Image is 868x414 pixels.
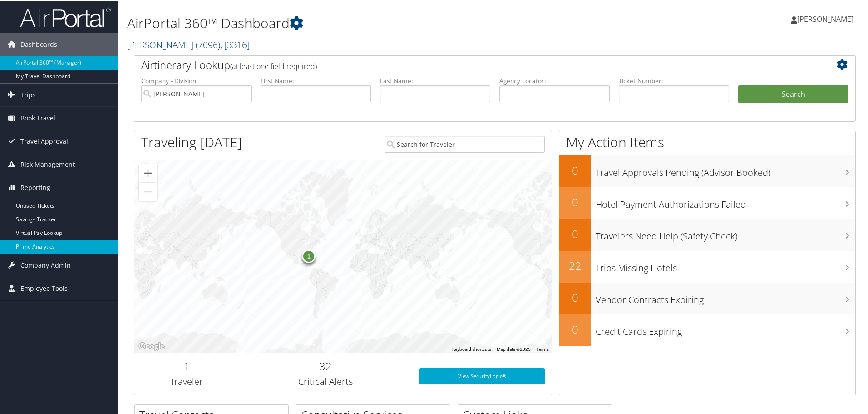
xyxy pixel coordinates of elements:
h2: 0 [559,289,591,304]
h1: Traveling [DATE] [141,132,242,151]
a: 22Trips Missing Hotels [559,250,855,282]
h3: Travelers Need Help (Safety Check) [596,224,855,242]
button: Search [738,85,848,103]
span: Employee Tools [20,276,68,299]
span: Book Travel [20,106,55,129]
h3: Trips Missing Hotels [596,256,855,274]
a: View SecurityLogic® [419,367,545,384]
div: 1 [302,248,316,262]
h1: AirPortal 360™ Dashboard [127,13,617,32]
img: Google [137,340,167,352]
span: Travel Approval [20,129,68,152]
a: [PERSON_NAME] [127,38,250,50]
a: 0Credit Cards Expiring [559,314,855,345]
a: Terms (opens in new tab) [536,346,549,351]
a: 0Hotel Payment Authorizations Failed [559,186,855,218]
label: First Name: [261,75,371,85]
h2: 0 [559,162,591,177]
span: ( 7096 ) [196,38,220,50]
button: Zoom out [139,182,157,200]
h2: 0 [559,194,591,209]
h2: Airtinerary Lookup [141,56,789,72]
span: Trips [20,83,36,105]
a: 0Travel Approvals Pending (Advisor Booked) [559,155,855,186]
h2: 32 [246,358,406,373]
h3: Vendor Contracts Expiring [596,288,855,305]
h3: Travel Approvals Pending (Advisor Booked) [596,161,855,178]
span: Dashboards [20,32,57,55]
span: (at least one field required) [230,60,317,70]
label: Last Name: [380,75,490,85]
h3: Credit Cards Expiring [596,320,855,337]
span: Risk Management [20,152,75,175]
span: Company Admin [20,253,71,276]
h3: Hotel Payment Authorizations Failed [596,193,855,210]
button: Keyboard shortcuts [452,345,491,352]
button: Zoom in [139,163,157,181]
h3: Traveler [141,374,232,387]
h2: 22 [559,257,591,273]
h2: 1 [141,358,232,373]
h1: My Action Items [559,132,855,151]
span: Map data ©2025 [497,346,531,351]
label: Ticket Number: [619,75,729,85]
span: Reporting [20,175,50,198]
label: Agency Locator: [499,75,610,85]
input: Search for Traveler [385,135,545,152]
a: Open this area in Google Maps (opens a new window) [137,340,167,352]
h3: Critical Alerts [246,374,406,387]
span: , [ 3316 ] [220,38,250,50]
a: 0Travelers Need Help (Safety Check) [559,218,855,250]
h2: 0 [559,225,591,241]
a: [PERSON_NAME] [791,5,863,32]
span: [PERSON_NAME] [797,13,853,23]
h2: 0 [559,321,591,336]
label: Company - Division: [141,75,252,85]
img: airportal-logo.png [20,6,111,27]
a: 0Vendor Contracts Expiring [559,282,855,314]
